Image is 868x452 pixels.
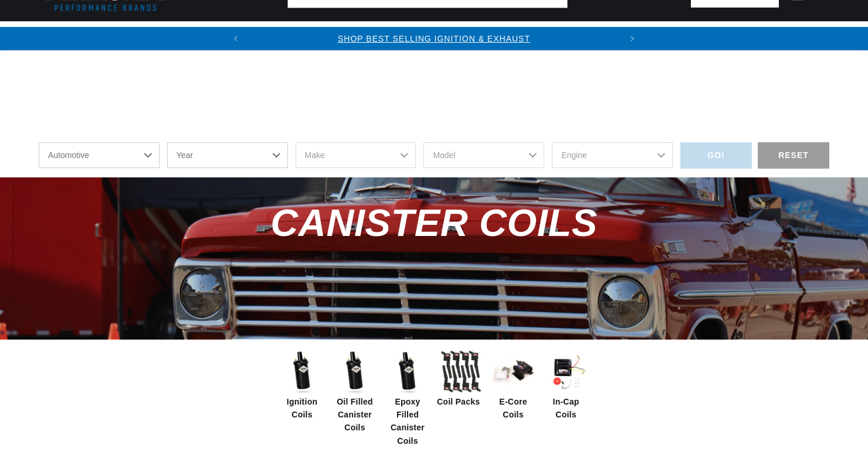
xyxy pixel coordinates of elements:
[384,395,431,448] span: Epoxy Filled Canister Coils
[490,348,537,395] img: E-Core Coils
[423,142,544,168] select: Model
[384,348,431,448] a: Epoxy Filled Canister Coils Epoxy Filled Canister Coils
[247,32,621,45] div: 1 of 2
[384,348,431,395] img: Epoxy Filled Canister Coils
[247,32,621,45] div: Announcement
[542,348,589,395] img: In-Cap Coils
[39,142,160,168] select: Ride Type
[167,142,288,168] select: Year
[295,22,499,49] summary: Headers, Exhausts & Components
[621,27,644,50] button: Translation missing: en.sections.announcements.next_announcement
[331,348,378,395] img: Oil Filled Canister Coils
[331,395,378,434] span: Oil Filled Canister Coils
[437,348,484,395] img: Coil Packs
[552,142,673,168] select: Engine
[499,22,587,49] summary: Engine Swaps
[224,27,247,50] button: Translation missing: en.sections.announcements.previous_announcement
[279,348,325,395] img: Ignition Coils
[9,27,859,50] slideshow-component: Translation missing: en.sections.announcements.announcement_bar
[703,22,814,49] summary: Spark Plug Wires
[587,22,703,49] summary: Battery Products
[270,201,597,244] span: Canister Coils
[490,348,537,422] a: E-Core Coils E-Core Coils
[490,395,537,422] span: E-Core Coils
[542,395,589,422] span: In-Cap Coils
[542,348,589,422] a: In-Cap Coils In-Cap Coils
[279,395,325,422] span: Ignition Coils
[165,22,295,49] summary: Coils & Distributors
[437,348,484,408] a: Coil Packs Coil Packs
[758,142,829,169] div: RESET
[39,22,165,49] summary: Ignition Conversions
[296,142,416,168] select: Make
[331,348,378,434] a: Oil Filled Canister Coils Oil Filled Canister Coils
[279,348,325,422] a: Ignition Coils Ignition Coils
[437,395,480,408] span: Coil Packs
[338,34,530,43] a: SHOP BEST SELLING IGNITION & EXHAUST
